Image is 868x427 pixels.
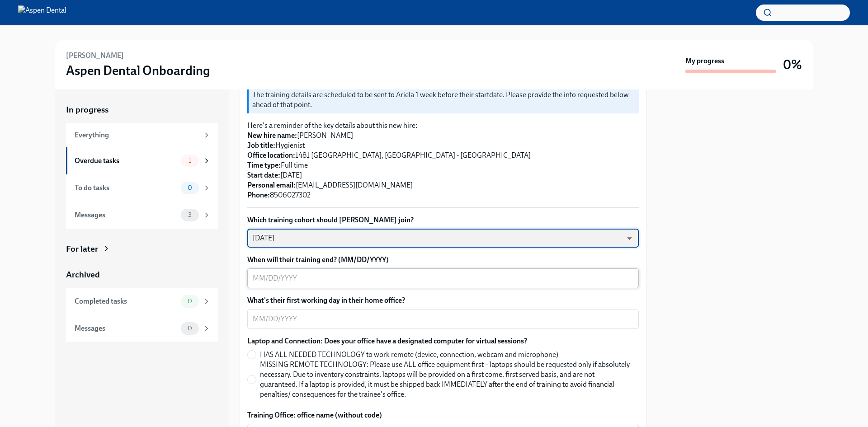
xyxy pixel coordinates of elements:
span: 0 [182,298,198,305]
span: MISSING REMOTE TECHNOLOGY: Please use ALL office equipment first – laptops should be requested on... [260,360,632,399]
a: Archived [66,269,218,281]
a: Completed tasks0 [66,288,218,315]
strong: Time type: [247,161,281,169]
h6: [PERSON_NAME] [66,51,124,61]
p: Here's a reminder of the key details about this new hire: [PERSON_NAME] Hygienist 1481 [GEOGRAPHI... [247,121,639,200]
a: Everything [66,123,218,147]
span: 0 [182,184,198,191]
a: To do tasks0 [66,174,218,202]
a: Messages3 [66,202,218,229]
span: HAS ALL NEEDED TECHNOLOGY to work remote (device, connection, webcam and microphone) [260,350,558,360]
a: In progress [66,104,218,116]
label: Training Office: office name (without code) [247,410,639,420]
div: Messages [75,324,177,333]
label: When will their training end? (MM/DD/YYYY) [247,255,639,265]
a: For later [66,243,218,255]
p: The training details are scheduled to be sent to Ariela 1 week before their startdate. Please pro... [252,90,635,110]
strong: Personal email: [247,181,296,189]
strong: Phone: [247,191,270,199]
strong: Start date: [247,171,280,179]
label: Laptop and Connection: Does your office have a designated computer for virtual sessions? [247,336,639,346]
h3: Aspen Dental Onboarding [66,62,210,79]
label: What's their first working day in their home office? [247,296,639,305]
div: [DATE] [247,229,639,248]
a: Overdue tasks1 [66,147,218,174]
div: Overdue tasks [75,156,177,166]
span: 1 [183,157,197,164]
div: For later [66,243,98,255]
strong: Job title: [247,141,275,150]
div: To do tasks [75,183,177,193]
a: Messages0 [66,315,218,342]
strong: Office location: [247,151,295,160]
strong: My progress [685,56,724,66]
h3: 0% [783,56,802,73]
div: Completed tasks [75,296,177,306]
div: Everything [75,130,199,140]
div: Messages [75,210,177,220]
strong: New hire name: [247,131,297,140]
span: 0 [182,325,198,332]
img: Aspen Dental [18,5,66,20]
span: 3 [183,211,197,218]
label: Which training cohort should [PERSON_NAME] join? [247,215,639,225]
